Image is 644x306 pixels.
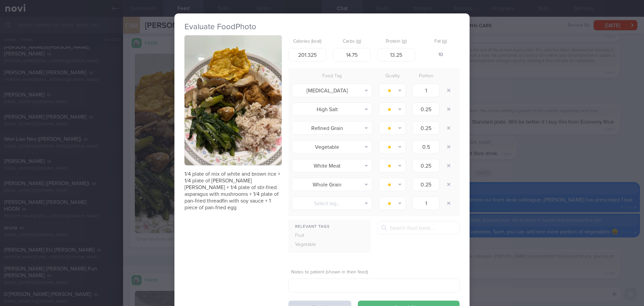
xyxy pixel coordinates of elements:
button: [MEDICAL_DATA] [292,84,372,97]
div: 10 [422,48,460,62]
label: Calories (kcal) [291,39,324,45]
img: 1/4 plate of mix of white and brown rice + 1/4 plate of yau mak choy + 1/4 plate of stir-fried as... [184,35,282,165]
input: 1.0 [413,159,439,172]
div: Vegetable [288,240,331,250]
button: White Meat [292,159,372,172]
button: Refined Grain [292,121,372,135]
input: 1.0 [413,121,439,135]
p: 1/4 plate of mix of white and brown rice + 1/4 plate of [PERSON_NAME] [PERSON_NAME] + 1/4 plate o... [184,171,282,211]
input: 1.0 [413,140,439,154]
label: Fat (g) [425,39,457,45]
div: Food Tag [288,72,376,81]
label: Notes to patient (shown in their feed) [291,269,457,275]
button: High Salt [292,102,372,116]
input: 1.0 [413,196,439,210]
input: 1.0 [413,102,439,116]
div: Quality [376,72,409,81]
div: Portion [409,72,443,81]
input: 1.0 [413,178,439,191]
input: 250 [288,48,326,61]
label: Protein (g) [380,39,413,45]
input: 33 [333,48,371,61]
div: Fruit [288,231,331,241]
input: 9 [377,48,415,61]
button: Whole Grain [292,178,372,191]
label: Carbs (g) [336,39,368,45]
div: Relevant Tags [288,223,371,231]
input: 1.0 [413,84,439,97]
input: Search food bank... [377,221,460,234]
button: Select tag... [292,196,372,210]
button: Vegetable [292,140,372,154]
h2: Evaluate Food Photo [184,22,460,32]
